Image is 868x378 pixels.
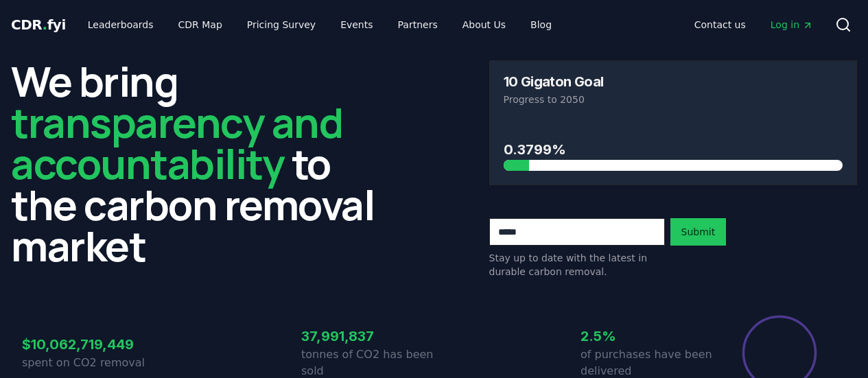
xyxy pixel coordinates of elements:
[504,75,604,88] h3: 10 Gigaton Goal
[683,12,757,37] a: Contact us
[11,60,379,266] h2: We bring to the carbon removal market
[167,12,233,37] a: CDR Map
[504,93,843,106] p: Progress to 2050
[236,12,327,37] a: Pricing Survey
[77,12,165,37] a: Leaderboards
[489,251,665,279] p: Stay up to date with the latest in durable carbon removal.
[43,16,47,33] span: .
[11,16,66,33] span: CDR fyi
[683,12,824,37] nav: Main
[329,12,384,37] a: Events
[504,139,843,160] h3: 0.3799%
[771,18,813,32] span: Log in
[77,12,563,37] nav: Main
[11,94,342,191] span: transparency and accountability
[387,12,449,37] a: Partners
[519,12,563,37] a: Blog
[670,218,727,246] button: Submit
[580,326,714,346] h3: 2.5%
[22,355,155,371] p: spent on CO2 removal
[451,12,517,37] a: About Us
[11,15,66,34] a: CDR.fyi
[22,334,155,355] h3: $10,062,719,449
[301,326,434,346] h3: 37,991,837
[760,12,824,37] a: Log in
